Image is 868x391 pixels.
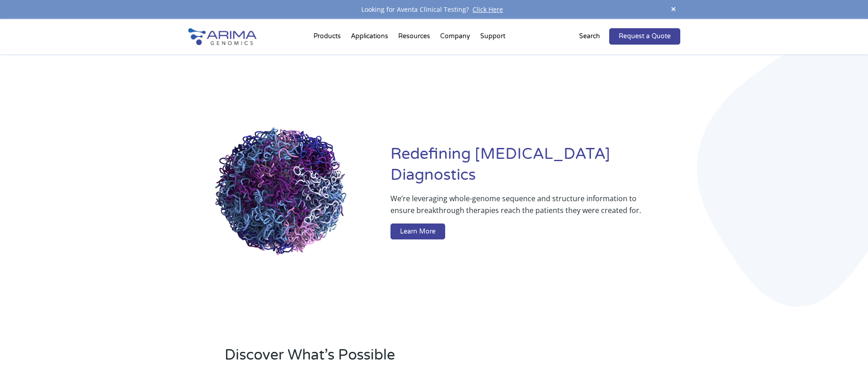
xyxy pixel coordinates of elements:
[822,347,868,391] iframe: Chat Widget
[579,30,600,42] p: Search
[188,4,680,15] div: Looking for Aventa Clinical Testing?
[609,28,680,45] a: Request a Quote
[469,5,507,14] a: Click Here
[225,345,550,372] h2: Discover What’s Possible
[390,144,680,193] h1: Redefining [MEDICAL_DATA] Diagnostics
[390,223,445,240] a: Learn More
[390,193,643,223] p: We’re leveraging whole-genome sequence and structure information to ensure breakthrough therapies...
[188,28,257,45] img: Arima-Genomics-logo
